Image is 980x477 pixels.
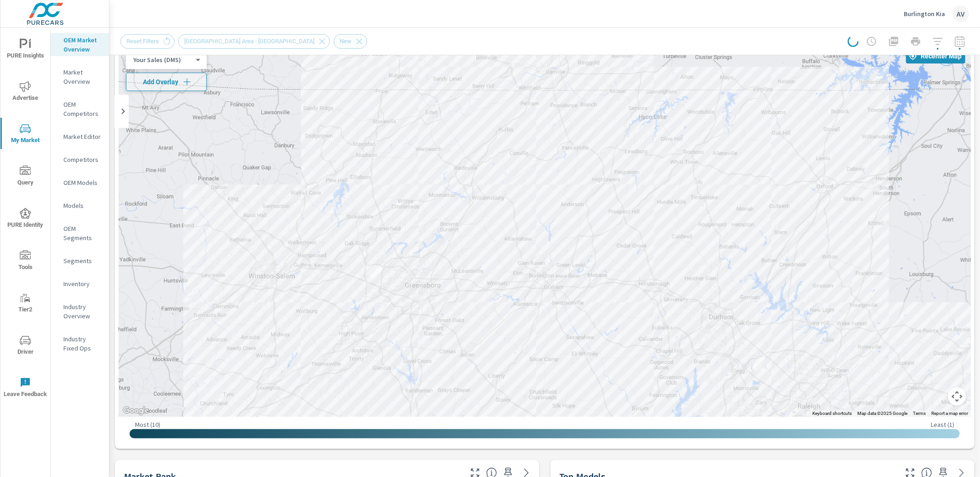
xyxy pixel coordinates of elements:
div: OEM Competitors [51,98,109,121]
p: Market Overview [63,68,102,86]
span: PURE Insights [3,39,47,61]
p: OEM Models [63,178,102,187]
p: Inventory [63,279,102,288]
span: Map data ©2025 Google [857,411,907,416]
p: OEM Segments [63,224,102,242]
span: My Market [3,123,47,146]
div: Inventory [51,277,109,291]
span: Recenter Map [910,52,962,60]
span: Tools [3,250,47,273]
p: OEM Market Overview [63,35,102,54]
p: OEM Competitors [63,100,102,118]
img: Google [121,405,151,417]
div: Segments [51,254,109,268]
a: Report a map error [931,411,968,416]
a: Terms [913,411,926,416]
p: Competitors [63,155,102,164]
p: Industry Fixed Ops [63,334,102,353]
p: Industry Overview [63,302,102,321]
div: OEM Models [51,176,109,190]
button: Keyboard shortcuts [812,410,852,417]
span: Add Overlay [130,77,203,86]
div: Your Sales (DMS) [126,56,199,64]
a: Open this area in Google Maps (opens a new window) [121,405,151,417]
p: Your Sales (DMS) [133,56,192,64]
div: nav menu [0,28,50,408]
div: OEM Segments [51,222,109,245]
span: Query [3,166,47,188]
div: Market Overview [51,65,109,88]
div: Market Editor [51,130,109,144]
p: Most ( 10 ) [135,420,160,429]
div: Industry Fixed Ops [51,332,109,355]
button: Add Overlay [126,73,207,91]
div: OEM Market Overview [51,33,109,56]
button: Recenter Map [906,49,965,63]
span: Tier2 [3,293,47,315]
div: Models [51,199,109,213]
span: PURE Identity [3,208,47,230]
p: Segments [63,256,102,265]
span: Driver [3,335,47,357]
div: AV [952,6,969,22]
span: Leave Feedback [3,377,47,400]
p: Burlington Kia [904,10,945,18]
span: Advertise [3,81,47,103]
div: Industry Overview [51,300,109,323]
p: Market Editor [63,132,102,141]
div: Competitors [51,153,109,167]
p: Least ( 1 ) [931,420,954,429]
p: Models [63,201,102,210]
button: Map camera controls [948,387,966,406]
